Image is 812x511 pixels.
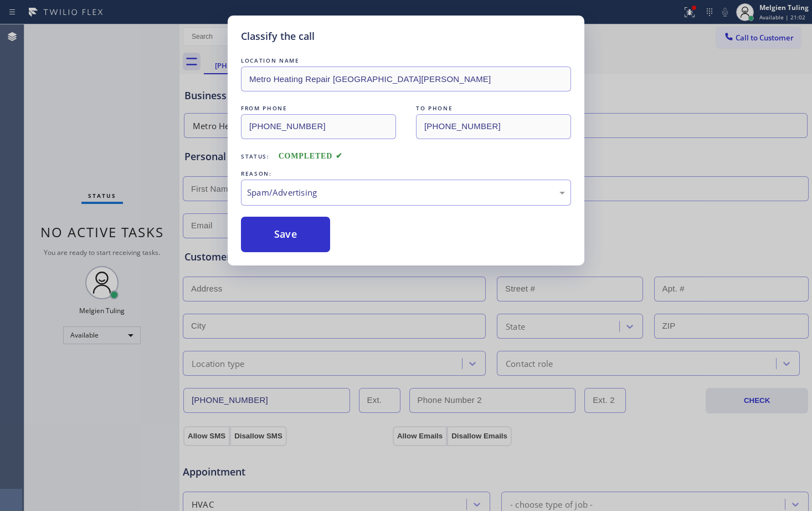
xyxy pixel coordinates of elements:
[241,217,330,252] button: Save
[241,152,270,160] span: Status:
[241,114,396,139] input: From phone
[241,55,571,67] div: LOCATION NAME
[241,168,571,180] div: REASON:
[279,152,343,160] span: COMPLETED
[241,103,396,114] div: FROM PHONE
[247,186,565,199] div: Spam/Advertising
[241,29,315,44] h5: Classify the call
[416,114,571,139] input: To phone
[416,103,571,114] div: TO PHONE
